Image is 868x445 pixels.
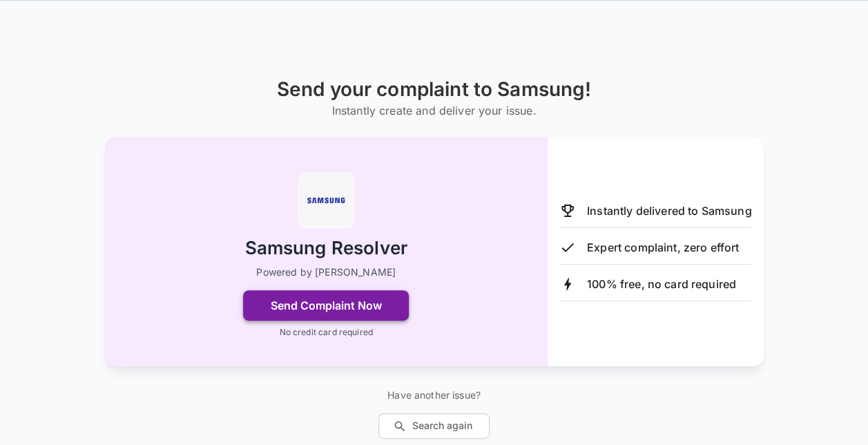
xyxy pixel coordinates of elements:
p: 100% free, no card required [587,276,736,292]
button: Search again [378,413,490,439]
h6: Instantly create and deliver your issue. [277,101,592,120]
p: Expert complaint, zero effort [587,239,739,256]
p: No credit card required [279,326,372,339]
p: Have another issue? [378,388,490,402]
p: Powered by [PERSON_NAME] [256,265,396,279]
p: Instantly delivered to Samsung [587,202,752,219]
button: Send Complaint Now [243,290,409,321]
img: Samsung [298,173,354,228]
h2: Samsung Resolver [244,236,407,261]
h1: Send your complaint to Samsung! [277,78,592,101]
